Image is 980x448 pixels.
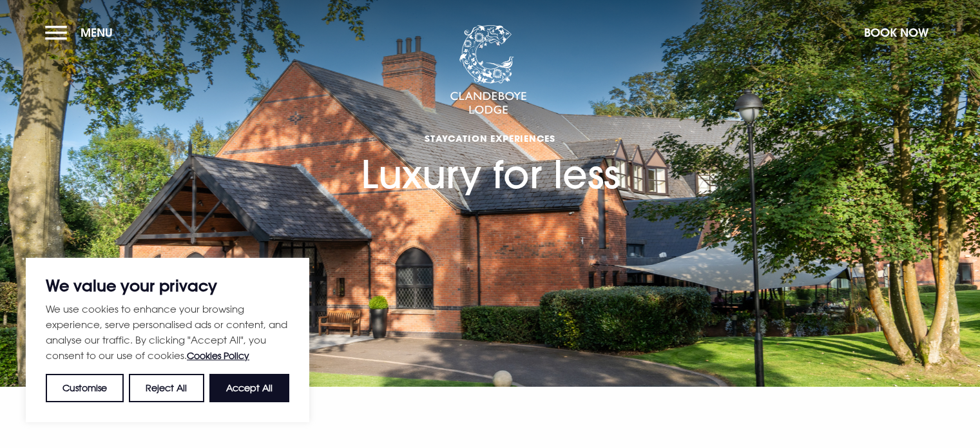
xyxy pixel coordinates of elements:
h1: Luxury for less [361,77,620,198]
button: Customise [46,374,124,402]
button: Reject All [129,374,204,402]
button: Menu [45,19,119,46]
p: We use cookies to enhance your browsing experience, serve personalised ads or content, and analys... [46,301,289,364]
span: Menu [81,25,113,40]
a: Cookies Policy [187,350,249,361]
span: Staycation Experiences [361,132,620,144]
button: Book Now [858,19,935,46]
button: Accept All [209,374,289,402]
img: Clandeboye Lodge [450,25,527,115]
div: We value your privacy [26,258,309,422]
p: We value your privacy [46,278,289,293]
